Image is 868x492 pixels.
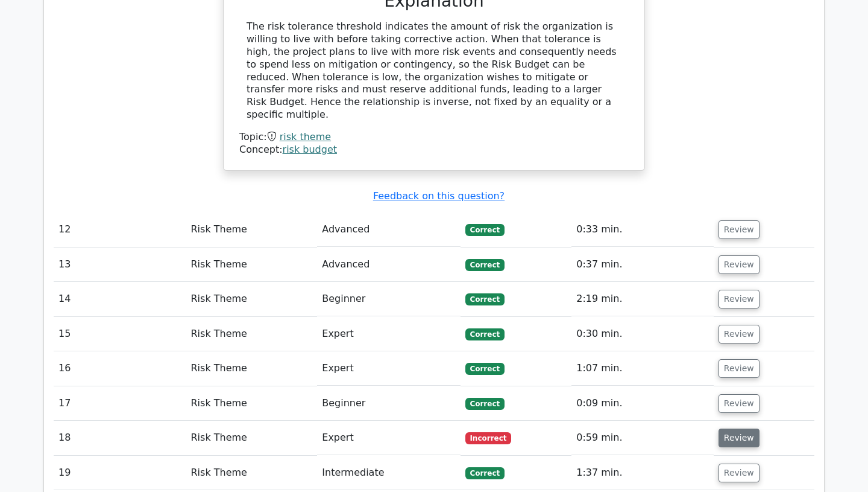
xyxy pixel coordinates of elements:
td: 12 [54,212,186,247]
td: 14 [54,282,186,316]
td: Intermediate [317,456,460,490]
td: Risk Theme [186,421,317,455]
td: 19 [54,456,186,490]
td: 0:59 min. [571,421,714,455]
div: The risk tolerance threshold indicates the amount of risk the organization is willing to live wit... [247,21,621,121]
td: 0:33 min. [571,212,714,247]
td: Expert [317,421,460,455]
a: risk theme [280,131,331,142]
button: Review [719,325,759,343]
td: Beginner [317,386,460,421]
td: 17 [54,386,186,421]
td: Risk Theme [186,248,317,282]
td: Risk Theme [186,212,317,247]
td: 15 [54,317,186,351]
button: Review [719,359,759,378]
td: Risk Theme [186,456,317,490]
td: Advanced [317,248,460,282]
td: Expert [317,317,460,351]
button: Review [719,290,759,308]
td: Expert [317,351,460,386]
span: Correct [465,467,505,479]
td: Beginner [317,282,460,316]
span: Correct [465,363,505,375]
td: 0:09 min. [571,386,714,421]
a: Feedback on this question? [373,190,505,202]
td: 0:37 min. [571,248,714,282]
td: 2:19 min. [571,282,714,316]
td: Advanced [317,212,460,247]
td: 1:37 min. [571,456,714,490]
button: Review [719,429,759,447]
span: Correct [465,224,505,236]
button: Review [719,220,759,239]
span: Correct [465,259,505,271]
button: Review [719,394,759,413]
td: Risk Theme [186,282,317,316]
span: Incorrect [465,432,512,444]
td: 16 [54,351,186,386]
td: Risk Theme [186,386,317,421]
td: 13 [54,248,186,282]
td: Risk Theme [186,317,317,351]
span: Correct [465,398,505,410]
div: Topic: [239,131,629,144]
button: Review [719,464,759,482]
button: Review [719,255,759,274]
a: risk budget [283,144,337,155]
span: Correct [465,293,505,305]
td: 0:30 min. [571,317,714,351]
td: Risk Theme [186,351,317,386]
div: Concept: [239,144,629,156]
span: Correct [465,328,505,340]
td: 1:07 min. [571,351,714,386]
td: 18 [54,421,186,455]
